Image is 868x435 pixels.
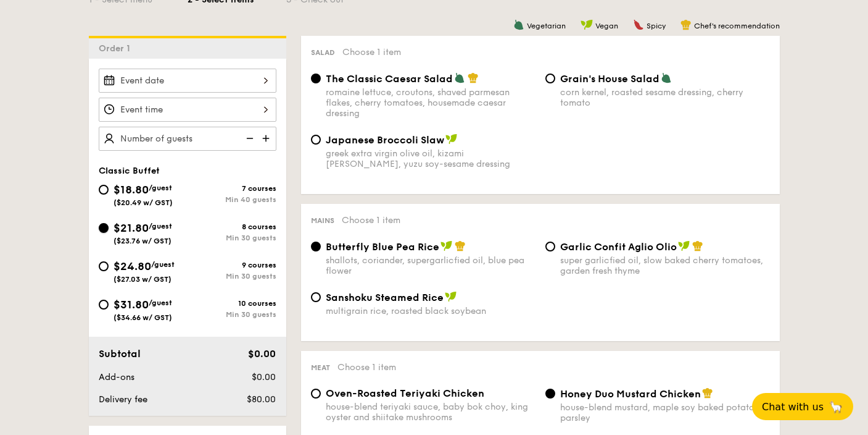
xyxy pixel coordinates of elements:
[252,372,276,382] span: $0.00
[440,240,453,251] img: icon-vegan.f8ff3823.svg
[455,240,466,251] img: icon-chef-hat.a58ddaea.svg
[99,348,141,360] span: Subtotal
[151,260,175,269] span: /guest
[188,234,276,242] div: Min 30 guests
[114,260,151,273] span: $24.80
[581,19,593,30] img: icon-vegan.f8ff3823.svg
[311,363,330,372] span: Meat
[258,127,276,150] img: icon-add.58712e84.svg
[560,73,659,85] span: Grain's House Salad
[829,400,843,414] span: 🦙
[694,22,780,30] span: Chef's recommendation
[326,241,439,253] span: Butterfly Blue Pea Rice
[560,388,701,400] span: Honey Duo Mustard Chicken
[114,221,149,235] span: $21.80
[311,48,335,57] span: Salad
[99,372,134,382] span: Add-ons
[247,394,276,405] span: $80.00
[311,242,321,251] input: Butterfly Blue Pea Riceshallots, coriander, supergarlicfied oil, blue pea flower
[513,19,524,30] img: icon-vegetarian.fe4039eb.svg
[114,183,149,196] span: $18.80
[311,74,321,83] input: The Classic Caesar Saladromaine lettuce, croutons, shaved parmesan flakes, cherry tomatoes, house...
[99,127,276,151] input: Number of guests
[99,185,109,195] input: $18.80/guest($20.49 w/ GST)7 coursesMin 40 guests
[560,255,770,276] div: super garlicfied oil, slow baked cherry tomatoes, garden fresh thyme
[311,389,321,399] input: Oven-Roasted Teriyaki Chickenhouse-blend teriyaki sauce, baby bok choy, king oyster and shiitake ...
[560,402,770,423] div: house-blend mustard, maple soy baked potato, parsley
[342,47,401,57] span: Choose 1 item
[342,215,400,226] span: Choose 1 item
[188,299,276,308] div: 10 courses
[239,127,258,150] img: icon-reduce.1d2dbef1.svg
[527,22,566,30] span: Vegetarian
[752,393,853,420] button: Chat with us🦙
[545,389,555,399] input: Honey Duo Mustard Chickenhouse-blend mustard, maple soy baked potato, parsley
[647,22,666,30] span: Spicy
[149,222,172,230] span: /guest
[326,387,484,399] span: Oven-Roasted Teriyaki Chicken
[188,261,276,269] div: 9 courses
[445,291,457,302] img: icon-vegan.f8ff3823.svg
[114,313,172,322] span: ($34.66 w/ GST)
[454,72,465,83] img: icon-vegetarian.fe4039eb.svg
[326,255,535,276] div: shallots, coriander, supergarlicfied oil, blue pea flower
[468,72,479,83] img: icon-chef-hat.a58ddaea.svg
[326,148,535,169] div: greek extra virgin olive oil, kizami [PERSON_NAME], yuzu soy-sesame dressing
[114,298,149,311] span: $31.80
[311,216,334,225] span: Mains
[678,240,690,251] img: icon-vegan.f8ff3823.svg
[326,306,535,316] div: multigrain rice, roasted black soybean
[311,292,321,302] input: Sanshoku Steamed Ricemultigrain rice, roasted black soybean
[595,22,618,30] span: Vegan
[188,222,276,231] div: 8 courses
[99,223,109,233] input: $21.80/guest($23.76 w/ GST)8 coursesMin 30 guests
[762,401,824,413] span: Chat with us
[99,261,109,271] input: $24.80/guest($27.03 w/ GST)9 coursesMin 30 guests
[326,87,535,119] div: romaine lettuce, croutons, shaved parmesan flakes, cherry tomatoes, housemade caesar dressing
[99,43,135,54] span: Order 1
[326,402,535,423] div: house-blend teriyaki sauce, baby bok choy, king oyster and shiitake mushrooms
[545,74,555,83] input: Grain's House Saladcorn kernel, roasted sesame dressing, cherry tomato
[248,348,276,360] span: $0.00
[188,310,276,319] div: Min 30 guests
[633,19,644,30] img: icon-spicy.37a8142b.svg
[680,19,692,30] img: icon-chef-hat.a58ddaea.svg
[545,242,555,251] input: Garlic Confit Aglio Oliosuper garlicfied oil, slow baked cherry tomatoes, garden fresh thyme
[114,198,173,207] span: ($20.49 w/ GST)
[692,240,703,251] img: icon-chef-hat.a58ddaea.svg
[445,133,458,145] img: icon-vegan.f8ff3823.svg
[114,275,172,284] span: ($27.03 w/ GST)
[702,387,713,399] img: icon-chef-hat.a58ddaea.svg
[149,298,172,307] span: /guest
[326,292,444,303] span: Sanshoku Steamed Rice
[560,241,677,253] span: Garlic Confit Aglio Olio
[114,237,172,245] span: ($23.76 w/ GST)
[326,73,453,85] span: The Classic Caesar Salad
[188,184,276,193] div: 7 courses
[560,87,770,108] div: corn kernel, roasted sesame dressing, cherry tomato
[99,394,147,405] span: Delivery fee
[99,300,109,310] input: $31.80/guest($34.66 w/ GST)10 coursesMin 30 guests
[99,98,276,122] input: Event time
[661,72,672,83] img: icon-vegetarian.fe4039eb.svg
[337,362,396,373] span: Choose 1 item
[99,69,276,93] input: Event date
[99,166,160,176] span: Classic Buffet
[188,272,276,281] div: Min 30 guests
[188,195,276,204] div: Min 40 guests
[326,134,444,146] span: Japanese Broccoli Slaw
[311,135,321,145] input: Japanese Broccoli Slawgreek extra virgin olive oil, kizami [PERSON_NAME], yuzu soy-sesame dressing
[149,184,172,192] span: /guest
